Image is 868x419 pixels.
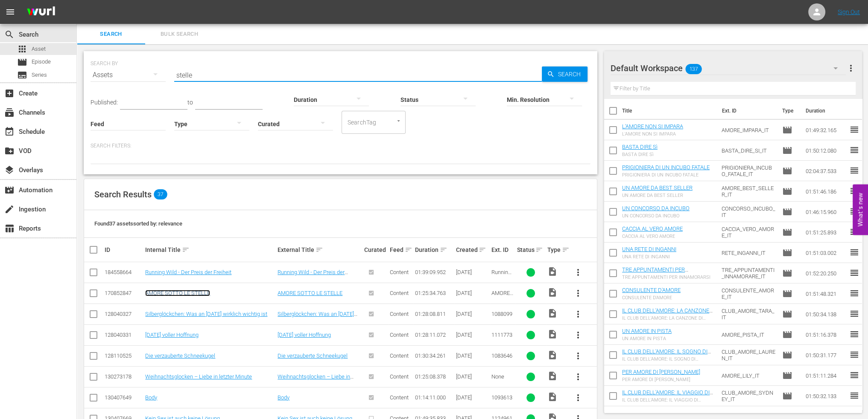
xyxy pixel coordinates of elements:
[622,246,676,252] a: UNA RETE DI INGANNI
[17,44,27,54] span: Asset
[838,9,860,15] a: Sign Out
[390,332,409,338] span: Content
[568,367,588,387] button: more_vert
[622,328,672,334] a: UN AMORE IN PISTA
[405,246,412,254] span: sort
[718,324,779,345] td: AMORE_PISTA_IT
[573,330,583,340] span: more_vert
[4,204,15,214] span: Ingestion
[91,99,118,106] span: Published:
[456,394,488,401] div: [DATE]
[802,324,849,345] td: 01:51:16.378
[622,369,700,375] a: PER AMORE DI [PERSON_NAME]
[622,152,658,157] div: BASTA DIRE Sì
[718,181,779,202] td: AMORE_BEST_SELLER_IT
[94,189,152,199] span: Search Results
[278,332,331,338] a: [DATE] voller Hoffnung
[622,254,676,260] div: UNA RETE DI INGANNI
[622,377,700,382] div: PER AMORE DI [PERSON_NAME]
[4,223,15,234] span: Reports
[568,283,588,303] button: more_vert
[145,290,210,296] a: AMORE SOTTO LE STELLE
[491,332,512,338] span: 1111773
[542,66,587,82] button: Search
[555,66,587,82] span: Search
[415,311,453,317] div: 01:28:08.811
[535,246,543,254] span: sort
[187,99,193,106] span: to
[278,373,354,386] a: Weihnachtsglocken – Liebe in letzter Minute
[849,329,859,339] span: reorder
[718,386,779,406] td: CLUB_AMORE_SYDNEY_IT
[801,99,852,123] th: Duration
[802,181,849,202] td: 01:51:46.186
[718,202,779,222] td: CONCORSO_INCUBO_IT
[782,186,792,196] span: Episode
[802,263,849,283] td: 01:52:20.250
[17,57,27,67] span: Episode
[622,172,710,178] div: PRIGIONIERA DI UN INCUBO FATALE
[491,246,514,253] div: Ext. ID
[718,140,779,161] td: BASTA_DIRE_SI_IT
[718,120,779,140] td: AMORE_IMPARA_IT
[278,269,348,282] a: Running Wild - Der Preis der Freiheit
[622,225,683,232] a: CACCIA AL VERO AMORE
[717,99,777,123] th: Ext. ID
[105,246,143,253] div: ID
[849,288,859,298] span: reorder
[802,202,849,222] td: 01:46:15.960
[622,356,715,362] div: IL CLUB DELL'AMORE: IL SOGNO DI [PERSON_NAME]
[547,392,558,402] span: Video
[782,248,792,258] span: Episode
[415,269,453,275] div: 01:39:09.952
[395,117,403,125] button: Open
[622,287,681,293] a: CONSULENTE D'AMORE
[802,345,849,365] td: 01:50:31.177
[849,186,859,196] span: reorder
[182,246,190,254] span: sort
[491,353,512,359] span: 1083646
[150,29,208,39] span: Bulk Search
[91,63,166,87] div: Assets
[491,290,513,315] span: AMORE SOTTO LE STELLE
[622,193,693,198] div: UN AMORE DA BEST SELLER
[622,266,688,279] a: TRE APPUNTAMENTI PER INNAMORARSI
[622,185,693,191] a: UN AMORE DA BEST SELLER
[718,304,779,324] td: CLUB_AMORE_TARA_IT
[573,267,583,277] span: more_vert
[390,269,409,275] span: Content
[718,263,779,283] td: TRE_APPUNTAMENTI_INNAMORARE_IT
[802,304,849,324] td: 01:50:34.138
[686,60,702,78] span: 137
[568,387,588,408] button: more_vert
[573,393,583,403] span: more_vert
[456,332,488,338] div: [DATE]
[782,391,792,401] span: Episode
[622,99,717,123] th: Title
[390,311,409,317] span: Content
[154,189,167,199] span: 37
[105,353,143,359] div: 128110525
[782,227,792,237] span: Episode
[622,123,683,130] a: L'AMORE NON SI IMPARA
[517,245,545,255] div: Status
[145,373,252,380] a: Weihnachtsglocken – Liebe in letzter Minute
[777,99,801,123] th: Type
[278,394,289,401] a: Body
[415,394,453,401] div: 01:14:11.000
[32,58,51,66] span: Episode
[145,332,199,338] a: [DATE] voller Hoffnung
[547,266,558,277] span: Video
[390,353,409,359] span: Content
[622,275,715,280] div: TRE APPUNTAMENTI PER INNAMORARSI
[622,213,690,219] div: UN CONCORSO DA INCUBO
[390,245,413,255] div: Feed
[782,207,792,217] span: Episode
[491,394,512,401] span: 1093613
[94,220,182,227] span: Found 37 assets sorted by: relevance
[782,289,792,299] span: Episode
[849,145,859,155] span: reorder
[415,353,453,359] div: 01:30:34.261
[278,311,357,324] a: Silberglöckchen: Was an [DATE] wirklich wichtig ist
[849,370,859,380] span: reorder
